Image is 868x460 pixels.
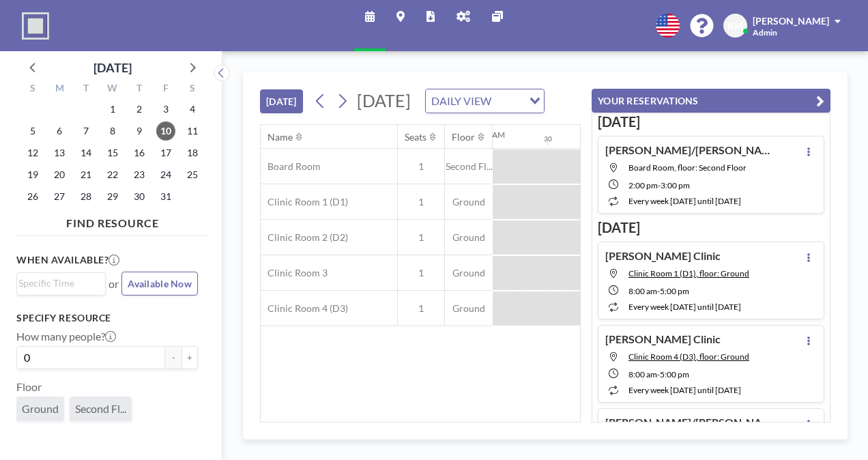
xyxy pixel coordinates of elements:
[16,330,116,343] label: How many people?
[398,267,444,279] span: 1
[660,369,689,379] span: 5:00 PM
[130,121,149,141] span: Thursday, October 9, 2025
[605,332,721,346] h4: [PERSON_NAME] Clinic
[405,131,426,143] div: Seats
[260,89,303,113] button: [DATE]
[605,416,776,429] h4: [PERSON_NAME]/[PERSON_NAME]
[183,121,202,141] span: Saturday, October 11, 2025
[544,134,552,143] div: 30
[103,100,122,119] span: Wednesday, October 1, 2025
[156,143,175,162] span: Friday, October 17, 2025
[660,286,689,296] span: 5:00 PM
[130,100,149,119] span: Thursday, October 2, 2025
[445,302,493,315] span: Ground
[445,196,493,208] span: Ground
[445,267,493,279] span: Ground
[93,58,132,77] div: [DATE]
[429,92,494,110] span: DAILY VIEW
[50,165,69,184] span: Monday, October 20, 2025
[75,402,126,415] span: Second Fl...
[605,143,776,157] h4: [PERSON_NAME]/[PERSON_NAME]
[76,165,96,184] span: Tuesday, October 21, 2025
[183,143,202,162] span: Saturday, October 18, 2025
[657,369,660,379] span: -
[156,165,175,184] span: Friday, October 24, 2025
[165,346,182,369] button: -
[182,346,198,369] button: +
[482,130,505,140] div: 12AM
[598,219,824,236] h3: [DATE]
[50,143,69,162] span: Monday, October 13, 2025
[22,402,59,415] span: Ground
[16,211,209,230] h4: FIND RESOURCE
[23,187,42,206] span: Sunday, October 26, 2025
[753,15,829,27] span: [PERSON_NAME]
[398,302,444,315] span: 1
[628,351,749,362] span: Clinic Room 4 (D3), floor: Ground
[103,143,122,162] span: Wednesday, October 15, 2025
[156,121,175,141] span: Friday, October 10, 2025
[23,121,42,141] span: Sunday, October 5, 2025
[753,27,777,38] span: Admin
[628,302,741,312] span: every week [DATE] until [DATE]
[50,121,69,141] span: Monday, October 6, 2025
[592,89,830,113] button: YOUR RESERVATIONS
[23,165,42,184] span: Sunday, October 19, 2025
[108,277,119,291] span: or
[628,162,747,173] span: Board Room, floor: Second Floor
[16,432,39,446] label: Type
[495,92,521,110] input: Search for option
[261,302,348,315] span: Clinic Room 4 (D3)
[76,187,96,206] span: Tuesday, October 28, 2025
[267,131,293,143] div: Name
[261,196,348,208] span: Clinic Room 1 (D1)
[357,90,411,111] span: [DATE]
[183,100,202,119] span: Saturday, October 4, 2025
[261,160,321,173] span: Board Room
[18,276,98,291] input: Search for option
[76,121,96,141] span: Tuesday, October 7, 2025
[16,312,198,324] h3: Specify resource
[398,160,444,173] span: 1
[183,165,202,184] span: Saturday, October 25, 2025
[100,81,126,98] div: W
[179,81,205,98] div: S
[605,249,721,263] h4: [PERSON_NAME] Clinic
[103,121,122,141] span: Wednesday, October 8, 2025
[398,231,444,244] span: 1
[126,81,152,98] div: T
[628,286,657,296] span: 8:00 AM
[628,385,741,395] span: every week [DATE] until [DATE]
[152,81,179,98] div: F
[445,231,493,244] span: Ground
[16,380,42,394] label: Floor
[156,187,175,206] span: Friday, October 31, 2025
[261,231,348,244] span: Clinic Room 2 (D2)
[426,89,544,113] div: Search for option
[50,187,69,206] span: Monday, October 27, 2025
[628,180,658,190] span: 2:00 PM
[22,12,49,40] img: organization-logo
[261,267,328,279] span: Clinic Room 3
[398,196,444,208] span: 1
[20,81,46,98] div: S
[598,113,824,130] h3: [DATE]
[156,100,175,119] span: Friday, October 3, 2025
[658,180,661,190] span: -
[452,131,475,143] div: Floor
[130,165,149,184] span: Thursday, October 23, 2025
[130,187,149,206] span: Thursday, October 30, 2025
[628,196,741,206] span: every week [DATE] until [DATE]
[628,268,749,278] span: Clinic Room 1 (D1), floor: Ground
[130,143,149,162] span: Thursday, October 16, 2025
[445,160,493,173] span: Second Fl...
[727,20,743,32] span: KM
[46,81,73,98] div: M
[661,180,690,190] span: 3:00 PM
[628,369,657,379] span: 8:00 AM
[73,81,100,98] div: T
[657,286,660,296] span: -
[17,273,105,293] div: Search for option
[121,272,198,296] button: Available Now
[103,165,122,184] span: Wednesday, October 22, 2025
